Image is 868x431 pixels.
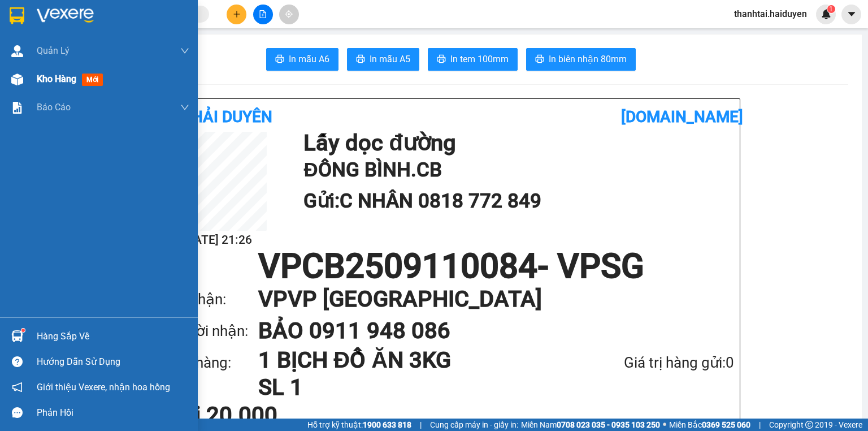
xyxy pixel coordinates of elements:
[37,44,70,58] span: Quản Lý
[521,419,660,431] span: Miền Nam
[303,186,728,217] h1: Gửi: C NHÂN 0818 772 849
[11,74,23,85] img: warehouse-icon
[759,419,761,431] span: |
[535,54,544,65] span: printer
[82,74,103,86] span: mới
[180,46,189,55] span: down
[430,419,518,431] span: Cung cấp máy in - giấy in:
[233,10,241,18] span: plus
[168,320,258,343] div: Người nhận:
[97,10,211,37] div: VP [GEOGRAPHIC_DATA]
[11,45,23,57] img: warehouse-icon
[259,10,267,18] span: file-add
[180,103,189,112] span: down
[97,11,124,23] span: Nhận:
[266,48,338,71] button: printerIn mẫu A6
[10,11,27,23] span: Gửi:
[526,48,636,71] button: printerIn biên nhận 80mm
[805,421,813,429] span: copyright
[307,419,411,431] span: Hỗ trợ kỹ thuật:
[821,9,831,19] img: icon-new-feature
[37,404,189,421] div: Phản hồi
[841,5,861,24] button: caret-down
[450,52,509,66] span: In tem 100mm
[253,5,273,24] button: file-add
[420,419,422,431] span: |
[12,382,23,393] span: notification
[168,249,734,283] h1: VPCB2509110084 - VPSG
[564,351,734,374] div: Giá trị hàng gửi: 0
[168,404,355,426] div: Rồi 20.000
[725,7,816,21] span: thanhtai.haiduyen
[621,107,743,126] b: [DOMAIN_NAME]
[303,132,728,154] h1: Lấy dọc đường
[37,100,71,114] span: Báo cáo
[227,5,246,24] button: plus
[192,107,272,126] b: Hải Duyên
[663,423,666,427] span: ⚪️
[10,23,89,37] div: C NHÂN
[363,420,411,429] strong: 1900 633 818
[37,354,189,370] div: Hướng dẫn sử dụng
[847,9,857,19] span: caret-down
[12,407,23,418] span: message
[356,54,365,65] span: printer
[275,54,284,65] span: printer
[11,102,23,114] img: solution-icon
[10,53,76,92] span: ĐÔNG BÌNH.CB
[370,52,410,66] span: In mẫu A5
[168,288,258,311] div: VP nhận:
[10,59,26,71] span: DĐ:
[37,74,76,84] span: Kho hàng
[37,328,189,345] div: Hàng sắp về
[258,347,564,374] h1: 1 BỊCH ĐỒ ĂN 3KG
[258,283,711,315] h1: VP VP [GEOGRAPHIC_DATA]
[97,37,211,50] div: BẢO
[827,5,835,13] sup: 1
[37,380,170,394] span: Giới thiệu Vexere, nhận hoa hồng
[549,52,627,66] span: In biên nhận 80mm
[168,351,258,374] div: Tên hàng:
[428,48,518,71] button: printerIn tem 100mm
[258,374,564,401] h1: SL 1
[702,420,750,429] strong: 0369 525 060
[97,50,211,66] div: 0911948086
[11,330,23,342] img: warehouse-icon
[347,48,419,71] button: printerIn mẫu A5
[10,10,89,23] div: VP Cái Bè
[10,37,89,53] div: 0818772849
[289,52,329,66] span: In mẫu A6
[437,54,446,65] span: printer
[21,329,25,332] sup: 1
[669,419,750,431] span: Miền Bắc
[168,231,267,249] h2: [DATE] 21:26
[258,315,711,347] h1: BẢO 0911 948 086
[303,154,728,186] h2: ĐÔNG BÌNH.CB
[557,420,660,429] strong: 0708 023 035 - 0935 103 250
[279,5,299,24] button: aim
[12,356,23,367] span: question-circle
[10,7,24,24] img: logo-vxr
[829,5,833,13] span: 1
[285,10,293,18] span: aim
